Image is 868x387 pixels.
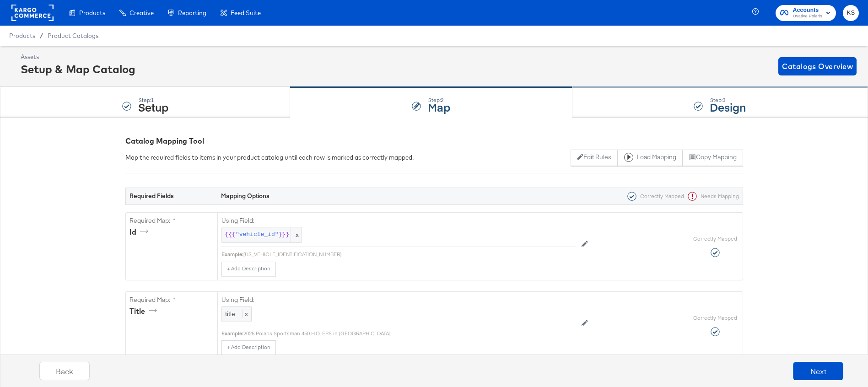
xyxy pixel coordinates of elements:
[79,9,105,16] span: Products
[693,314,737,322] label: Correctly Mapped
[225,231,236,239] span: {{{
[125,153,414,162] div: Map the required fields to items in your product catalog until each row is marked as correctly ma...
[48,32,98,39] a: Product Catalogs
[782,60,853,73] span: Catalogs Overview
[225,310,235,318] span: title
[129,216,214,225] label: Required Map: *
[221,192,270,200] strong: Mapping Options
[39,362,90,380] button: Back
[243,310,248,318] span: x
[428,99,450,114] strong: Map
[618,150,683,166] button: Load Mapping
[843,5,859,21] button: KS
[221,251,243,258] div: Example:
[793,5,822,15] span: Accounts
[291,227,302,242] span: x
[793,13,822,20] span: Ovative Polaris
[231,9,261,16] span: Feed Suite
[35,32,48,39] span: /
[221,216,576,225] label: Using Field:
[21,53,135,61] div: Assets
[778,57,857,75] button: Catalogs Overview
[221,340,276,355] button: + Add Description
[279,231,289,239] span: }}}
[571,150,618,166] button: Edit Rules
[793,362,843,380] button: Next
[846,8,855,18] span: KS
[693,235,737,242] label: Correctly Mapped
[129,306,160,317] div: title
[236,231,279,239] span: "vehicle_id"
[125,136,743,146] div: Catalog Mapping Tool
[710,97,746,103] div: Step: 3
[221,262,276,276] button: + Add Description
[624,192,684,201] div: Correctly Mapped
[178,9,206,16] span: Reporting
[243,251,576,258] div: [US_VEHICLE_IDENTIFICATION_NUMBER]
[243,330,576,337] div: 2025 Polaris Sportsman 450 H.O. EPS in [GEOGRAPHIC_DATA]
[129,192,174,200] strong: Required Fields
[129,296,214,304] label: Required Map: *
[221,330,243,337] div: Example:
[776,5,836,21] button: AccountsOvative Polaris
[138,99,168,114] strong: Setup
[683,150,743,166] button: Copy Mapping
[428,97,450,103] div: Step: 2
[21,61,135,77] div: Setup & Map Catalog
[221,296,576,304] label: Using Field:
[129,227,151,237] div: id
[9,32,35,39] span: Products
[684,192,739,201] div: Needs Mapping
[710,99,746,114] strong: Design
[138,97,168,103] div: Step: 1
[129,9,154,16] span: Creative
